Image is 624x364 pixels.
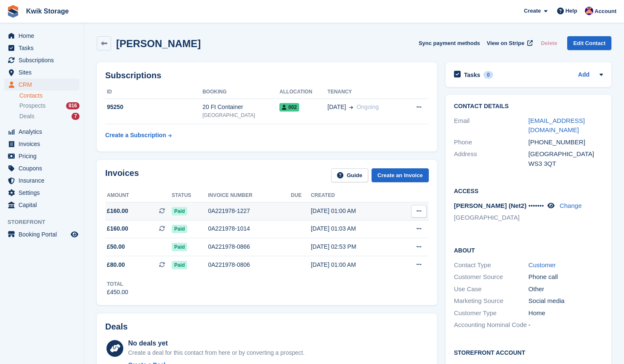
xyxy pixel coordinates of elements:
th: Invoice number [208,189,291,202]
span: [DATE] [327,103,346,112]
button: Delete [537,36,560,50]
th: ID [105,85,202,99]
a: Customer [528,261,556,268]
div: 0A221978-0806 [208,260,291,269]
span: Account [595,7,616,16]
div: Total [107,280,128,288]
div: Accounting Nominal Code [454,320,528,330]
a: Edit Contact [567,36,611,50]
th: Status [172,189,208,202]
div: [GEOGRAPHIC_DATA] [202,112,279,119]
span: Ongoing [356,104,379,110]
a: menu [4,175,80,186]
h2: Invoices [105,168,139,182]
span: Deals [19,112,35,120]
a: Guide [331,168,368,182]
div: Customer Type [454,308,528,318]
div: Home [528,308,603,318]
button: Sync payment methods [419,36,480,50]
div: Email [454,116,528,135]
div: £450.00 [107,288,128,297]
span: Paid [172,243,187,251]
th: Allocation [279,85,327,99]
div: 0A221978-1227 [208,207,291,215]
span: £160.00 [107,224,128,233]
div: Create a Subscription [105,131,166,140]
span: ••••••• [528,202,544,209]
a: Contacts [19,92,80,100]
span: Sites [19,66,69,78]
a: menu [4,138,80,150]
a: Deals 7 [19,112,80,121]
h2: Subscriptions [105,71,429,80]
div: 7 [72,113,80,120]
div: [GEOGRAPHIC_DATA] [528,149,603,159]
div: [PHONE_NUMBER] [528,138,603,147]
a: Preview store [69,229,80,239]
a: menu [4,150,80,162]
span: Analytics [19,126,69,138]
img: Jade Stanley [585,7,593,15]
div: Phone [454,138,528,147]
span: Settings [19,187,69,199]
span: Home [19,30,69,42]
a: [EMAIL_ADDRESS][DOMAIN_NAME] [528,117,585,134]
div: No deals yet [128,338,304,348]
div: Address [454,149,528,168]
span: Prospects [19,102,45,110]
a: Prospects 816 [19,101,80,110]
span: £160.00 [107,207,128,215]
span: CRM [19,79,69,90]
a: menu [4,54,80,66]
h2: Contact Details [454,103,603,110]
div: [DATE] 02:53 PM [311,242,396,251]
div: [DATE] 01:00 AM [311,207,396,215]
span: Subscriptions [19,54,69,66]
div: 816 [66,102,80,109]
div: Phone call [528,272,603,282]
span: 002 [279,103,299,112]
span: Coupons [19,162,69,174]
div: 0A221978-1014 [208,224,291,233]
th: Booking [202,85,279,99]
div: 20 Ft Container [202,103,279,112]
a: Add [578,70,589,80]
th: Due [291,189,311,202]
h2: Storefront Account [454,348,603,356]
span: Paid [172,261,187,269]
span: Insurance [19,175,69,186]
a: Create an Invoice [372,168,429,182]
th: Created [311,189,396,202]
div: 0 [483,71,493,79]
span: Create [524,7,541,15]
span: [PERSON_NAME] (Net2) [454,202,527,209]
span: Storefront [8,218,84,226]
div: [DATE] 01:03 AM [311,224,396,233]
span: Paid [172,207,187,215]
th: Amount [105,189,172,202]
span: Help [566,7,577,15]
h2: Tasks [464,71,481,79]
div: Use Case [454,284,528,294]
span: Capital [19,199,69,211]
span: £50.00 [107,242,125,251]
div: - [528,320,603,330]
div: Marketing Source [454,296,528,306]
a: menu [4,228,80,240]
a: Kwik Storage [23,4,72,18]
div: Contact Type [454,260,528,270]
img: stora-icon-8386f47178a22dfd0bd8f6a31ec36ba5ce8667c1dd55bd0f319d3a0aa187defe.svg [7,5,19,18]
div: 95250 [105,103,202,112]
div: WS3 3QT [528,159,603,169]
div: 0A221978-0866 [208,242,291,251]
h2: [PERSON_NAME] [116,38,201,49]
a: menu [4,199,80,211]
li: [GEOGRAPHIC_DATA] [454,213,528,223]
span: View on Stripe [487,39,524,48]
span: Tasks [19,42,69,54]
h2: Access [454,186,603,195]
a: menu [4,187,80,199]
div: Other [528,284,603,294]
span: Paid [172,225,187,233]
div: Social media [528,296,603,306]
